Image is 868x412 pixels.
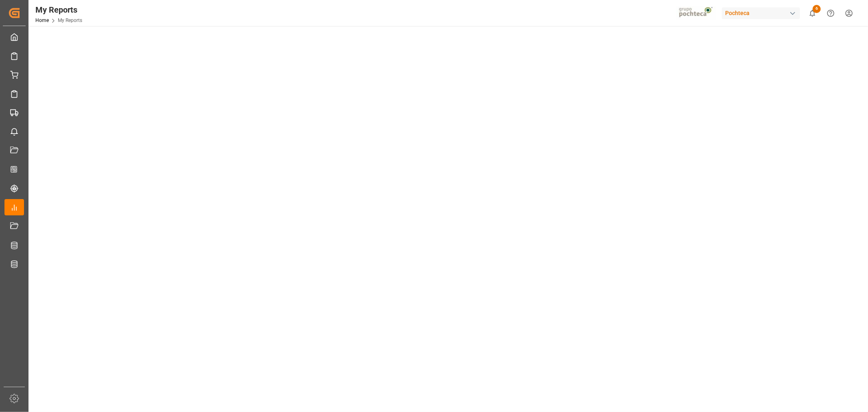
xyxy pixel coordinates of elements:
[813,5,821,13] span: 6
[722,5,803,21] button: Pochteca
[676,6,717,20] img: pochtecaImg.jpg_1689854062.jpg
[35,18,49,23] a: Home
[803,4,822,22] button: show 6 new notifications
[822,4,840,22] button: Help Center
[722,7,800,19] div: Pochteca
[35,4,82,16] div: My Reports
